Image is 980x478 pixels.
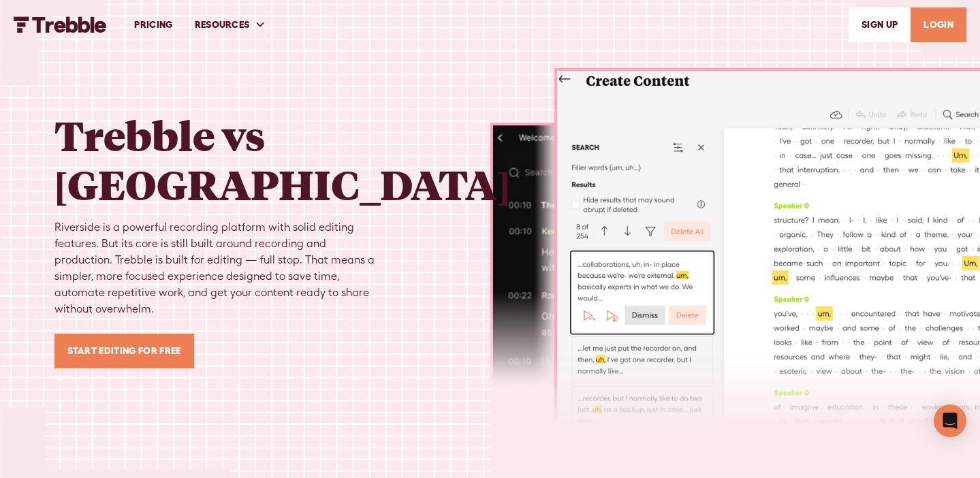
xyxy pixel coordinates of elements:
[934,404,966,437] div: Open Intercom Messenger
[123,1,183,48] a: PRICING
[54,110,511,208] h1: Trebble vs [GEOGRAPHIC_DATA]
[54,334,194,368] a: Start Editing for Free
[911,7,966,42] a: LOGIN
[195,18,250,32] div: RESOURCES
[54,219,381,317] div: Riverside is a powerful recording platform with solid editing features. But its core is still bui...
[184,1,277,48] div: RESOURCES
[14,16,107,33] img: Trebble FM Logo
[849,7,911,42] a: SIGn UP
[14,16,107,33] a: home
